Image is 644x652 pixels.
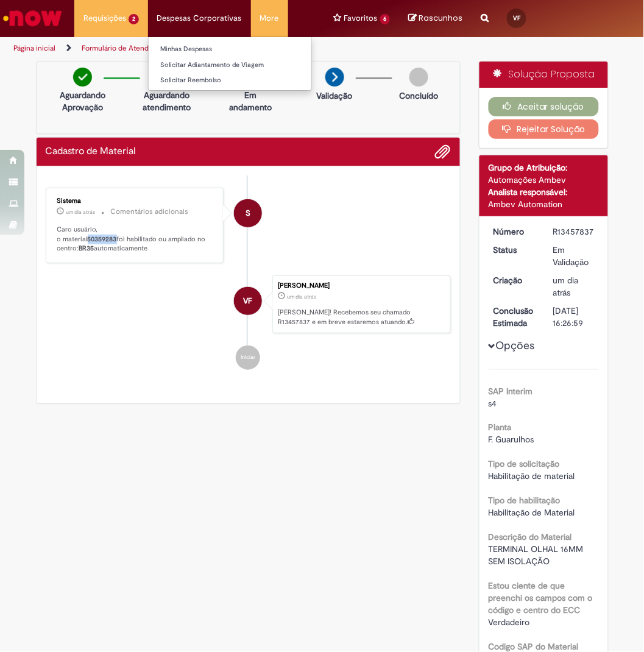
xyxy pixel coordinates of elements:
img: ServiceNow [1,6,64,30]
div: Sistema [57,197,214,205]
b: SAP Interim [489,386,533,397]
time: 28/08/2025 13:29:59 [66,208,96,216]
p: Caro usuário, o material foi habilitado ou ampliado no centro: automaticamente [57,225,214,253]
b: Tipo de habilitação [489,495,561,506]
span: Favoritos [344,12,378,24]
div: Analista responsável: [489,186,599,198]
span: S [246,199,250,228]
p: [PERSON_NAME]! Recebemos seu chamado R13457837 e em breve estaremos atuando. [278,308,444,327]
b: 50359283 [88,235,117,244]
p: Concluído [399,90,438,102]
p: Validação [317,90,353,102]
ul: Despesas Corporativas [148,37,312,91]
a: Solicitar Adiantamento de Viagem [149,58,311,72]
ul: Histórico de tíquete [46,175,451,383]
a: Formulário de Atendimento [82,43,172,53]
time: 28/08/2025 13:26:52 [553,275,579,298]
ul: Trilhas de página [9,37,367,60]
a: Minhas Despesas [149,43,311,56]
span: 2 [129,14,139,24]
span: VF [244,286,253,316]
div: [PERSON_NAME] [278,282,444,289]
div: Solução Proposta [479,62,608,88]
div: System [234,199,262,227]
div: Automações Ambev [489,174,599,186]
b: Descrição do Material [489,532,572,543]
dt: Conclusão Estimada [484,305,544,329]
div: Victoria Vieira Fonseca [234,287,262,315]
span: TERMINAL OLHAL 16MM SEM ISOLAÇÃO [489,544,586,567]
div: [DATE] 16:26:59 [553,305,595,329]
small: Comentários adicionais [111,207,189,217]
button: Rejeitar Solução [489,119,599,139]
a: No momento, sua lista de rascunhos tem 0 Itens [408,12,462,24]
b: Estou ciente de que preenchi os campos com o código e centro do ECC [489,581,593,616]
b: BR35 [79,244,94,253]
span: s4 [489,398,497,409]
span: 6 [380,14,391,24]
p: Em andamento [229,89,272,113]
h2: Cadastro de Material Histórico de tíquete [46,146,136,157]
time: 28/08/2025 13:26:52 [287,293,316,300]
img: check-circle-green.png [73,68,92,87]
span: Despesas Corporativas [157,12,242,24]
span: Habilitação de Material [489,508,575,519]
div: Grupo de Atribuição: [489,161,599,174]
span: um dia atrás [553,275,579,298]
dt: Status [484,244,544,256]
span: Verdadeiro [489,617,530,628]
a: Página inicial [13,43,55,53]
button: Adicionar anexos [435,144,451,160]
div: Em Validação [553,244,595,268]
div: Ambev Automation [489,198,599,210]
img: img-circle-grey.png [409,68,428,87]
b: Planta [489,422,512,433]
li: Victoria Vieira Fonseca [46,275,451,334]
p: Aguardando Aprovação [60,89,105,113]
button: Aceitar solução [489,97,599,116]
b: Tipo de solicitação [489,459,560,470]
span: VF [513,14,520,22]
p: Aguardando atendimento [143,89,191,113]
span: Rascunhos [419,12,462,24]
span: um dia atrás [66,208,96,216]
span: F. Guarulhos [489,434,534,445]
span: um dia atrás [287,293,316,300]
span: More [260,12,279,24]
div: 28/08/2025 13:26:52 [553,274,595,299]
span: Habilitação de material [489,471,575,482]
a: Solicitar Reembolso [149,74,311,87]
dt: Número [484,225,544,238]
img: arrow-next.png [325,68,344,87]
dt: Criação [484,274,544,286]
div: R13457837 [553,225,595,238]
span: Requisições [83,12,126,24]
